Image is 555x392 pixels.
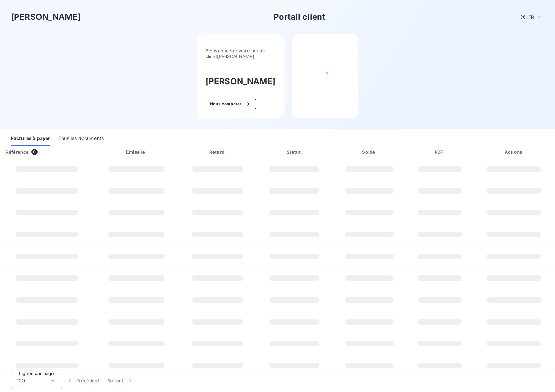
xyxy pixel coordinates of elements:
div: Tous les documents [58,132,104,146]
div: Solde [334,149,405,155]
h3: [PERSON_NAME] [206,75,275,88]
h3: Portail client [273,11,325,23]
div: Émise le [95,149,177,155]
button: Suivant [103,374,138,388]
span: Bienvenue sur votre portail client [PERSON_NAME] . [206,48,275,59]
button: Nous contacter [206,99,256,109]
div: Référence [5,149,29,155]
div: Retard [180,149,255,155]
button: Précédent [62,374,103,388]
h3: [PERSON_NAME] [11,11,81,23]
span: FR [528,14,534,20]
div: Actions [474,149,554,155]
span: 100 [17,377,25,384]
div: Statut [258,149,331,155]
span: 0 [31,149,37,155]
div: PDF [408,149,471,155]
div: Factures à payer [11,132,50,146]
